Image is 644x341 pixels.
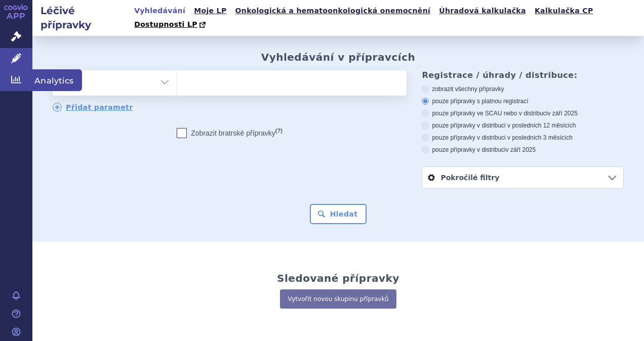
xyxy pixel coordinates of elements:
[422,109,624,117] label: pouze přípravky ve SCAU nebo v distribuci
[232,4,434,18] a: Onkologická a hematoonkologická onemocnění
[277,272,399,284] h2: Sledované přípravky
[53,103,133,112] a: Přidat parametr
[547,110,577,117] span: v září 2025
[191,4,229,18] a: Moje LP
[261,51,416,63] h2: Vyhledávání v přípravcích
[422,146,624,154] label: pouze přípravky v distribuci
[422,85,624,93] label: zobrazit všechny přípravky
[422,134,624,142] label: pouze přípravky v distribuci v posledních 3 měsících
[436,4,529,18] a: Úhradová kalkulačka
[422,167,623,188] a: Pokročilé filtry
[310,204,367,224] button: Hledat
[275,127,283,134] abbr: (?)
[134,20,197,28] span: Dostupnosti LP
[177,128,283,138] label: Zobrazit bratrské přípravky
[32,4,131,32] h2: Léčivé přípravky
[422,121,624,130] label: pouze přípravky v distribuci v posledních 12 měsících
[532,4,596,18] a: Kalkulačka CP
[422,97,624,105] label: pouze přípravky s platnou registrací
[32,69,82,91] span: Analytics
[422,70,624,80] h3: Registrace / úhrady / distribuce:
[280,289,396,309] a: Vytvořit novou skupinu přípravků
[131,18,211,32] a: Dostupnosti LP
[506,146,536,153] span: v září 2025
[131,4,188,18] a: Vyhledávání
